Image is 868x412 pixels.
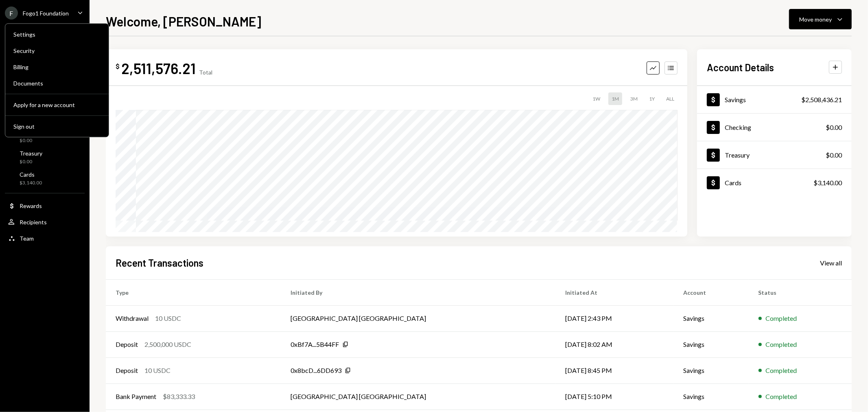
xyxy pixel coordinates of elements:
div: 3M [627,92,641,105]
div: 1Y [646,92,658,105]
a: Treasury$0.00 [697,141,852,169]
div: 10 USDC [144,366,171,375]
td: [GEOGRAPHIC_DATA] [GEOGRAPHIC_DATA] [281,305,555,331]
h1: Welcome, [PERSON_NAME] [106,13,261,29]
div: Security [13,47,101,54]
div: Completed [766,366,797,375]
a: Security [9,43,105,58]
td: Savings [674,384,749,410]
h2: Recent Transactions [116,256,203,270]
a: Cards$3,140.00 [5,169,85,188]
div: Treasury [725,151,750,159]
button: Sign out [9,119,105,134]
div: 2,511,576.21 [121,59,196,77]
td: Savings [674,357,749,384]
th: Initiated By [281,279,555,305]
div: 2,500,000 USDC [144,340,191,349]
div: Deposit [116,366,138,375]
div: $0.00 [20,137,44,144]
div: Total [199,69,212,76]
div: Team [20,235,34,242]
div: Move money [799,15,832,24]
div: $0.00 [20,158,42,165]
div: Bank Payment [116,392,156,401]
div: Completed [766,313,797,323]
div: Completed [766,392,797,401]
td: [GEOGRAPHIC_DATA] [GEOGRAPHIC_DATA] [281,384,555,410]
div: Billing [13,64,101,70]
div: ALL [663,92,678,105]
div: Documents [13,80,101,87]
th: Initiated At [555,279,673,305]
a: Treasury$0.00 [5,147,85,167]
div: Treasury [20,150,42,157]
div: $ [116,62,120,70]
th: Status [749,279,852,305]
a: Team [5,231,85,245]
div: Deposit [116,340,138,349]
div: Sign out [13,123,101,130]
div: Checking [725,123,751,131]
div: Savings [725,96,746,103]
a: Rewards [5,198,85,213]
div: 0xBf7A...5B44FF [291,340,339,349]
div: Cards [20,171,42,178]
td: Savings [674,331,749,357]
a: Documents [9,76,105,90]
a: Cards$3,140.00 [697,169,852,196]
div: Cards [725,179,741,186]
th: Type [106,279,281,305]
div: View all [820,259,842,267]
div: 1M [608,92,622,105]
div: F [5,7,18,20]
button: Apply for a new account [9,98,105,112]
div: Settings [13,31,101,38]
a: Recipients [5,215,85,229]
a: View all [820,258,842,267]
div: $0.00 [826,150,842,160]
div: Withdrawal [116,313,149,323]
div: Recipients [20,219,47,226]
div: Completed [766,340,797,349]
a: Savings$2,508,436.21 [697,86,852,113]
button: Move money [789,9,852,29]
td: [DATE] 2:43 PM [555,305,673,331]
th: Account [674,279,749,305]
td: [DATE] 8:02 AM [555,331,673,357]
h2: Account Details [707,61,774,74]
td: [DATE] 5:10 PM [555,384,673,410]
div: Fogo1 Foundation [23,10,69,17]
div: $0.00 [826,123,842,132]
div: 1W [589,92,603,105]
div: $2,508,436.21 [801,95,842,105]
a: Settings [9,27,105,42]
div: $3,140.00 [813,178,842,188]
div: 10 USDC [155,313,181,323]
div: 0x8bcD...6DD693 [291,366,341,375]
div: $3,140.00 [20,180,42,186]
div: $83,333.33 [163,392,195,401]
a: Checking$0.00 [697,114,852,141]
a: Billing [9,59,105,74]
div: Rewards [20,202,42,209]
div: Apply for a new account [13,101,101,108]
td: [DATE] 8:45 PM [555,357,673,384]
td: Savings [674,305,749,331]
